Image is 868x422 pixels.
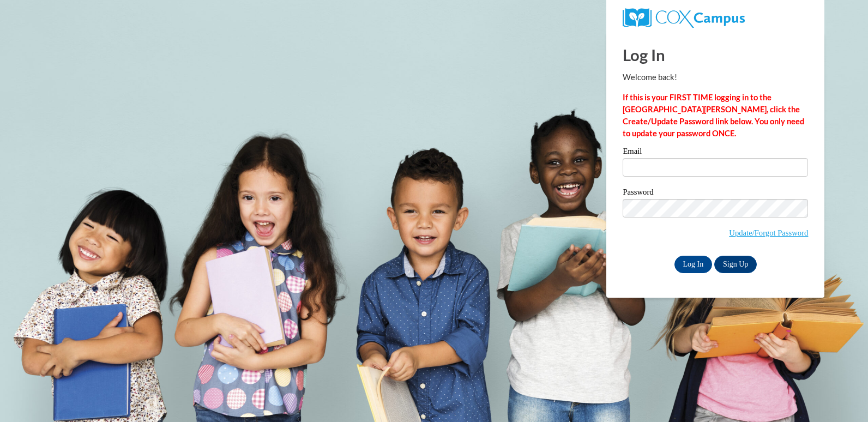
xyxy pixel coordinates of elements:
label: Password [623,188,808,199]
input: Log In [674,256,713,273]
p: Welcome back! [623,71,808,83]
strong: If this is your FIRST TIME logging in to the [GEOGRAPHIC_DATA][PERSON_NAME], click the Create/Upd... [623,93,804,138]
label: Email [623,147,808,158]
img: COX Campus [623,8,744,28]
a: Update/Forgot Password [729,228,808,237]
h1: Log In [623,44,808,66]
a: Sign Up [714,256,757,273]
a: COX Campus [623,13,744,22]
